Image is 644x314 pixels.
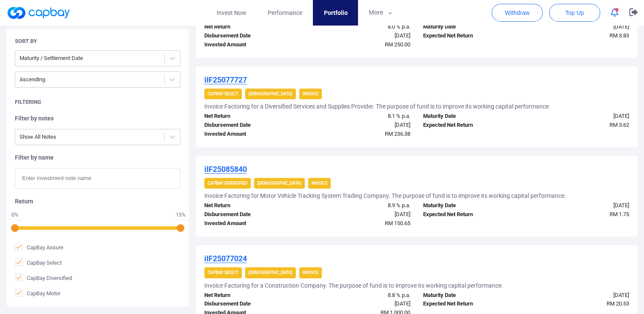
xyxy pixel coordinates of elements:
[15,168,180,189] input: Enter investment note name
[198,112,307,121] div: Net Return
[417,112,526,121] div: Maturity Date
[198,219,307,228] div: Invested Amount
[15,289,60,297] span: CapBay Motor
[417,300,526,308] div: Expected Net Return
[417,210,526,219] div: Expected Net Return
[15,243,63,251] span: CapBay Assure
[15,274,72,282] span: CapBay Diversified
[307,31,417,40] div: [DATE]
[307,291,417,300] div: 8.8 % p.a.
[307,300,417,308] div: [DATE]
[307,121,417,130] div: [DATE]
[198,40,307,49] div: Invested Amount
[565,9,584,17] span: Top Up
[385,41,410,48] span: RM 250.00
[526,23,635,31] div: [DATE]
[198,121,307,130] div: Disbursement Date
[307,23,417,31] div: 8.0 % p.a.
[15,154,180,161] h5: Filter by name
[549,4,600,22] button: Top Up
[204,103,550,110] h5: Invoice Factoring for a Diversified Services and Supplies Provider. The purpose of fund is to imp...
[15,197,180,205] h5: Return
[15,37,37,45] h5: Sort By
[526,112,635,121] div: [DATE]
[249,270,292,275] strong: [DEMOGRAPHIC_DATA]
[198,23,307,31] div: Net Return
[198,210,307,219] div: Disbursement Date
[15,98,41,106] h5: Filtering
[492,4,543,22] button: Withdraw
[526,291,635,300] div: [DATE]
[417,291,526,300] div: Maturity Date
[610,122,629,128] span: RM 3.62
[204,192,566,200] h5: Invoice Factoring for Motor Vehicle Tracking System Trading Company. The purpose of fund is to im...
[417,201,526,210] div: Maturity Date
[208,91,238,96] strong: CapBay Select
[303,91,318,96] strong: Invoice
[307,201,417,210] div: 8.9 % p.a.
[607,300,629,307] span: RM 20.53
[15,114,180,122] h5: Filter by notes
[417,23,526,31] div: Maturity Date
[610,32,629,39] span: RM 3.83
[176,212,186,217] div: 15 %
[610,211,629,217] span: RM 1.75
[15,258,62,267] span: CapBay Select
[307,210,417,219] div: [DATE]
[385,220,410,226] span: RM 150.65
[204,282,503,289] h5: Invoice Factoring for a Construction Company. The purpose of fund is to improve its working capit...
[208,181,247,186] strong: CapBay Diversified
[198,31,307,40] div: Disbursement Date
[198,130,307,139] div: Invested Amount
[204,75,247,84] u: iIF25077727
[307,112,417,121] div: 8.1 % p.a.
[312,181,327,186] strong: Invoice
[198,201,307,210] div: Net Return
[198,291,307,300] div: Net Return
[526,201,635,210] div: [DATE]
[417,121,526,130] div: Expected Net Return
[198,300,307,308] div: Disbursement Date
[268,8,302,17] span: Performance
[323,8,347,17] span: Portfolio
[303,270,318,275] strong: Invoice
[258,181,301,186] strong: [DEMOGRAPHIC_DATA]
[249,91,292,96] strong: [DEMOGRAPHIC_DATA]
[208,270,238,275] strong: CapBay Select
[11,212,19,217] div: 0 %
[417,31,526,40] div: Expected Net Return
[204,254,247,263] u: iIF25077024
[204,165,247,174] u: iIF25085840
[385,131,410,137] span: RM 236.38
